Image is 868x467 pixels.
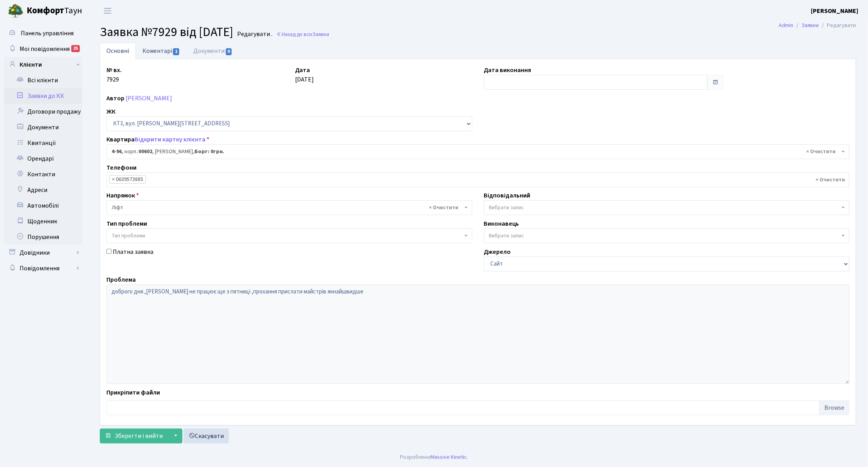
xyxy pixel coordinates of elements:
li: 0639573885 [109,175,146,184]
button: Переключити навігацію [98,4,117,17]
span: 1 [173,48,179,55]
label: Платна заявка [113,247,153,257]
span: Панель управління [21,29,74,38]
a: Документи [4,119,82,135]
a: [PERSON_NAME] [126,94,172,103]
label: Прикріпити файли [106,388,160,397]
a: Скасувати [184,429,229,443]
label: Телефони [106,163,137,172]
label: Джерело [484,247,511,257]
img: logo.png [8,3,23,19]
label: Тип проблеми [106,219,147,228]
label: № вх. [106,65,122,75]
label: Напрямок [106,191,139,200]
a: Адреси [4,182,82,198]
a: Документи [187,43,239,59]
span: Заявка №7929 від [DATE] [100,23,233,41]
a: Квитанції [4,135,82,151]
span: <b>4-96</b>, корп.: <b>00602</b>, Ульянич Демид Вячеславович, <b>Борг: 0грн.</b> [112,148,840,156]
textarea: доброго дня ,[PERSON_NAME] не працює ще з пятниці ,прохання прислати майстрів якнайшвидше [106,284,850,384]
b: 4-96 [112,148,122,156]
a: Admin [779,21,794,29]
label: Дата виконання [484,65,531,75]
a: Контакти [4,167,82,182]
li: Редагувати [819,21,856,30]
button: Зберегти і вийти [100,429,168,443]
a: Щоденник [4,214,82,229]
a: Massive Kinetic [430,453,467,461]
small: Редагувати . [236,31,272,38]
a: Відкрити картку клієнта [135,135,205,144]
label: Відповідальний [484,191,531,200]
div: 25 [71,45,80,52]
span: Видалити всі елементи [816,176,845,184]
span: Вибрати запис [489,204,524,212]
span: × [112,176,115,183]
a: Клієнти [4,57,82,72]
a: Назад до всіхЗаявки [276,31,329,38]
a: Автомобілі [4,198,82,214]
label: ЖК [106,107,115,116]
a: Коментарі [136,43,187,59]
b: Борг: 0грн. [194,148,224,156]
nav: breadcrumb [767,17,868,34]
div: [DATE] [289,65,478,90]
b: [PERSON_NAME] [811,7,859,15]
label: Виконавець [484,219,519,228]
b: Комфорт [27,4,64,17]
span: Мої повідомлення [20,45,70,53]
a: Довідники [4,245,82,261]
label: Дата [295,65,310,75]
a: Основні [100,43,136,59]
a: Заявки [802,21,819,29]
span: Видалити всі елементи [429,204,459,212]
label: Квартира [106,135,209,144]
b: 00602 [139,148,152,156]
a: Заявки до КК [4,88,82,104]
div: Розроблено . [400,453,468,462]
div: 7929 [101,65,289,90]
span: Таун [27,4,82,18]
a: Мої повідомлення25 [4,41,82,57]
span: 0 [226,48,232,55]
span: Тип проблеми [112,232,145,240]
a: [PERSON_NAME] [811,6,859,16]
a: Порушення [4,229,82,245]
span: Ліфт [106,200,472,215]
a: Всі клієнти [4,72,82,88]
span: Вибрати запис [489,232,524,240]
span: Зберегти і вийти [115,432,163,440]
a: Панель управління [4,25,82,41]
a: Орендарі [4,151,82,167]
span: <b>4-96</b>, корп.: <b>00602</b>, Ульянич Демид Вячеславович, <b>Борг: 0грн.</b> [106,144,850,159]
a: Договори продажу [4,104,82,119]
span: Ліфт [112,204,463,212]
span: Заявки [312,31,329,38]
label: Проблема [106,275,136,284]
label: Автор [106,94,124,103]
a: Повідомлення [4,261,82,276]
span: Видалити всі елементи [807,148,836,156]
